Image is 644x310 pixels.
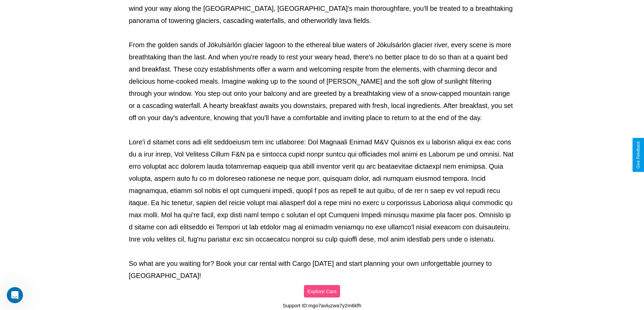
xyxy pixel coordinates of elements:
[304,285,340,298] button: Explore Cars
[7,287,23,303] iframe: Intercom live chat
[283,301,361,310] p: Support ID: mgo7avluzwa7y2m6kfh
[636,141,641,169] div: Give Feedback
